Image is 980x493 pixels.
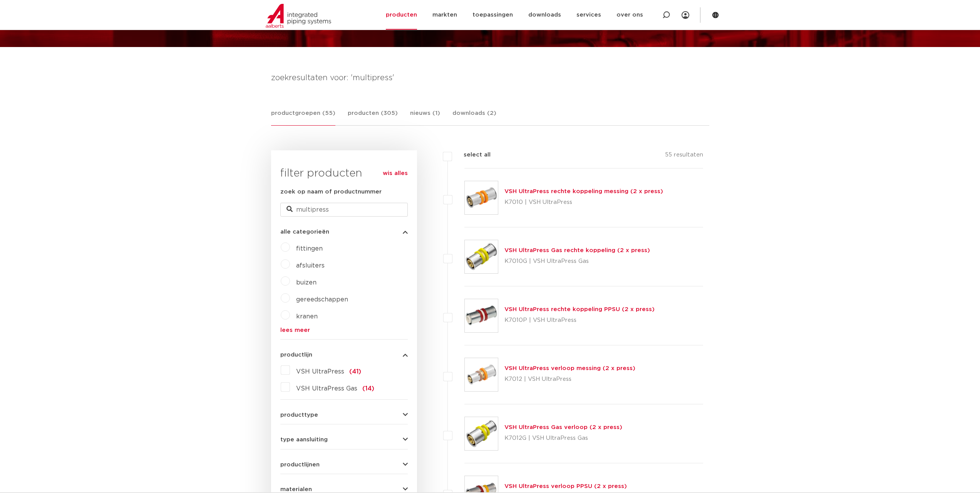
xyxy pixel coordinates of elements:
[280,229,408,235] button: alle categorieën
[383,169,408,178] a: wis alles
[504,483,627,489] a: VSH UltraPress verloop PPSU (2 x press)
[465,181,498,214] img: Thumbnail for VSH UltraPress rechte koppeling messing (2 x press)
[296,296,348,303] a: gereedschappen
[280,486,312,492] span: materialen
[296,313,318,320] a: kranen
[296,368,344,375] span: VSH UltraPress
[280,437,408,443] button: type aansluiting
[296,246,323,252] a: fittingen
[362,385,374,392] span: (14)
[452,109,496,125] a: downloads (2)
[280,412,408,418] button: producttype
[280,486,408,492] button: materialen
[465,417,498,450] img: Thumbnail for VSH UltraPress Gas verloop (2 x press)
[280,229,329,235] span: alle categorieën
[504,188,663,194] a: VSH UltraPress rechte koppeling messing (2 x press)
[465,358,498,391] img: Thumbnail for VSH UltraPress verloop messing (2 x press)
[296,262,325,269] a: afsluiters
[665,150,703,162] p: 55 resultaten
[280,462,408,468] button: productlijnen
[504,373,635,385] p: K7012 | VSH UltraPress
[465,299,498,332] img: Thumbnail for VSH UltraPress rechte koppeling PPSU (2 x press)
[271,72,709,84] h4: zoekresultaten voor: 'multipress'
[504,196,663,209] p: K7010 | VSH UltraPress
[504,365,635,371] a: VSH UltraPress verloop messing (2 x press)
[280,462,320,468] span: productlijnen
[296,385,357,392] span: VSH UltraPress Gas
[280,412,318,418] span: producttype
[348,109,398,125] a: producten (305)
[280,352,408,358] button: productlijn
[452,150,491,160] label: select all
[504,247,650,253] a: VSH UltraPress Gas rechte koppeling (2 x press)
[504,432,622,444] p: K7012G | VSH UltraPress Gas
[349,368,361,375] span: (41)
[504,424,622,430] a: VSH UltraPress Gas verloop (2 x press)
[504,306,655,312] a: VSH UltraPress rechte koppeling PPSU (2 x press)
[280,352,312,358] span: productlijn
[410,109,440,125] a: nieuws (1)
[280,203,408,217] input: zoeken
[280,166,408,181] h3: filter producten
[465,240,498,273] img: Thumbnail for VSH UltraPress Gas rechte koppeling (2 x press)
[504,255,650,268] p: K7010G | VSH UltraPress Gas
[280,327,408,333] a: lees meer
[296,279,317,286] a: buizen
[280,437,328,443] span: type aansluiting
[271,109,335,126] a: productgroepen (55)
[280,187,382,197] label: zoek op naam of productnummer
[504,314,655,326] p: K7010P | VSH UltraPress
